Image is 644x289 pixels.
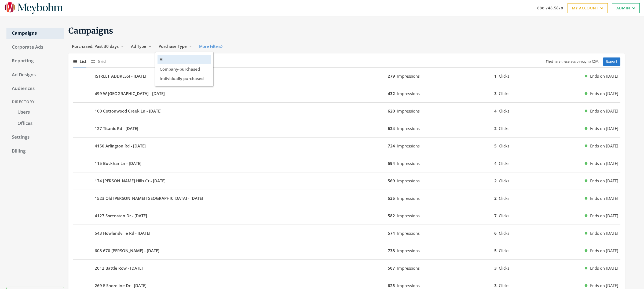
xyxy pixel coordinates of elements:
[388,73,395,79] b: 279
[494,108,497,114] b: 4
[196,41,226,51] button: More Filters
[6,83,64,94] a: Audiences
[388,161,395,166] b: 594
[73,105,620,118] button: 100 Cottonwood Creek Ln - [DATE]620Impressions4ClicksEnds on [DATE]
[499,73,509,79] span: Clicks
[158,74,211,83] button: Individually purchased
[499,196,509,201] span: Clicks
[388,213,395,218] b: 582
[397,143,420,149] span: Impressions
[397,196,420,201] span: Impressions
[494,143,497,149] b: 5
[158,65,211,73] button: Company-purchased
[499,126,509,131] span: Clicks
[388,265,395,271] b: 507
[499,91,509,96] span: Clicks
[590,213,618,219] span: Ends on [DATE]
[6,69,64,81] a: Ad Designs
[72,44,119,49] span: Purchased: Past 30 days
[494,161,497,166] b: 4
[612,3,640,13] a: Admin
[73,157,620,170] button: 115 Buckhar Ln - [DATE]594Impressions4ClicksEnds on [DATE]
[388,196,395,201] b: 535
[12,118,64,129] a: Offices
[388,143,395,149] b: 724
[95,125,138,132] b: 127 Titanic Rd - [DATE]
[159,44,187,49] span: Purchase Type
[590,195,618,201] span: Ends on [DATE]
[388,91,395,96] b: 432
[155,52,214,86] div: Purchase Type
[73,192,620,205] button: 1523 Old [PERSON_NAME] [GEOGRAPHIC_DATA] - [DATE]535Impressions2ClicksEnds on [DATE]
[73,140,620,153] button: 4150 Arlington Rd - [DATE]724Impressions5ClicksEnds on [DATE]
[73,70,620,83] button: [STREET_ADDRESS] - [DATE]279Impressions1ClicksEnds on [DATE]
[68,26,113,36] span: Campaigns
[397,161,420,166] span: Impressions
[95,143,146,149] b: 4150 Arlington Rd - [DATE]
[499,248,509,253] span: Clicks
[494,283,497,288] b: 3
[546,59,552,64] b: Tip:
[590,108,618,114] span: Ends on [DATE]
[155,41,196,51] button: Purchase Type
[73,244,620,257] button: 608 670 [PERSON_NAME] - [DATE]738Impressions5ClicksEnds on [DATE]
[494,196,497,201] b: 2
[494,265,497,271] b: 3
[73,87,620,100] button: 499 W [GEOGRAPHIC_DATA] - [DATE]432Impressions3ClicksEnds on [DATE]
[397,126,420,131] span: Impressions
[590,91,618,97] span: Ends on [DATE]
[499,143,509,149] span: Clicks
[494,178,497,183] b: 2
[388,126,395,131] b: 624
[388,248,395,253] b: 738
[6,28,64,39] a: Campaigns
[397,265,420,271] span: Impressions
[397,73,420,79] span: Impressions
[494,91,497,96] b: 3
[397,213,420,218] span: Impressions
[590,125,618,132] span: Ends on [DATE]
[95,283,147,289] b: 269 E Shoreline Dr - [DATE]
[73,209,620,222] button: 4127 Sorensten Dr - [DATE]582Impressions7ClicksEnds on [DATE]
[494,230,497,236] b: 6
[6,42,64,53] a: Corporate Ads
[397,248,420,253] span: Impressions
[568,3,608,13] a: My Account
[95,178,166,184] b: 174 [PERSON_NAME] Hills Ct - [DATE]
[160,66,200,72] span: Company-purchased
[590,73,618,79] span: Ends on [DATE]
[6,132,64,143] a: Settings
[388,178,395,183] b: 569
[6,146,64,157] a: Billing
[590,178,618,184] span: Ends on [DATE]
[131,44,146,49] span: Ad Type
[4,2,63,14] img: Adwerx
[494,73,497,79] b: 1
[537,5,563,11] a: 888.746.5678
[73,122,620,135] button: 127 Titanic Rd - [DATE]624Impressions2ClicksEnds on [DATE]
[397,108,420,114] span: Impressions
[80,58,86,64] span: List
[499,265,509,271] span: Clicks
[91,56,106,67] button: Grid
[73,227,620,240] button: 543 Howlandville Rd - [DATE]574Impressions6ClicksEnds on [DATE]
[95,265,143,271] b: 2012 Battle Row - [DATE]
[95,213,147,219] b: 4127 Sorensten Dr - [DATE]
[546,59,599,64] small: Share these ads through a CSV.
[494,126,497,131] b: 2
[12,107,64,118] a: Users
[160,57,164,62] span: All
[98,58,106,64] span: Grid
[127,41,155,51] button: Ad Type
[95,73,146,79] b: [STREET_ADDRESS] - [DATE]
[590,143,618,149] span: Ends on [DATE]
[73,262,620,275] button: 2012 Battle Row - [DATE]507Impressions3ClicksEnds on [DATE]
[95,195,203,201] b: 1523 Old [PERSON_NAME] [GEOGRAPHIC_DATA] - [DATE]
[388,230,395,236] b: 574
[397,91,420,96] span: Impressions
[6,55,64,67] a: Reporting
[499,161,509,166] span: Clicks
[397,230,420,236] span: Impressions
[499,213,509,218] span: Clicks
